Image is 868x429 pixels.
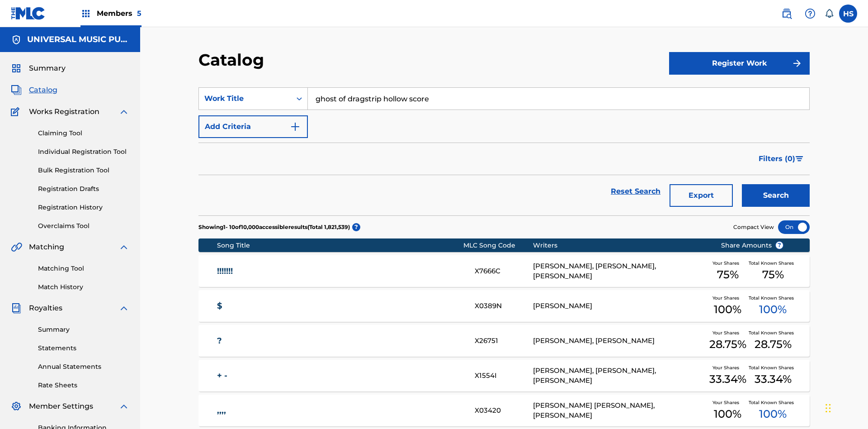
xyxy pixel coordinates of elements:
span: 28.75 % [755,336,792,353]
a: !!!!!!! [217,266,463,276]
button: Export [670,184,733,207]
span: Catalog [29,85,57,95]
img: search [781,8,792,19]
a: $ [217,301,463,311]
a: Summary [38,325,129,334]
span: Your Shares [712,329,743,336]
img: Matching [11,242,22,253]
a: Annual Statements [38,362,129,372]
a: Registration History [38,203,129,212]
span: Total Known Shares [749,364,797,371]
h2: Catalog [198,50,269,70]
div: User Menu [839,5,857,23]
span: 75 % [717,267,739,283]
span: Total Known Shares [749,329,797,336]
button: Add Criteria [198,115,308,138]
div: Help [801,5,819,23]
span: Members [97,8,142,19]
span: Royalties [29,303,62,314]
div: X1554I [475,371,533,381]
span: 100 % [759,406,787,422]
p: Showing 1 - 10 of 10,000 accessible results (Total 1,821,539 ) [198,223,350,231]
a: Individual Registration Tool [38,147,129,157]
div: [PERSON_NAME], [PERSON_NAME], [PERSON_NAME] [533,366,707,386]
span: 33.34 % [755,371,792,387]
span: Works Registration [29,106,99,117]
span: Filters ( 0 ) [759,153,795,164]
span: Your Shares [712,295,743,301]
a: Registration Drafts [38,184,129,194]
span: 75 % [762,267,784,283]
span: Your Shares [712,399,743,406]
div: Song Title [217,241,463,250]
div: [PERSON_NAME], [PERSON_NAME] [533,336,707,346]
div: Drag [826,395,831,422]
a: Rate Sheets [38,381,129,390]
img: expand [118,401,129,412]
img: Accounts [11,34,22,45]
a: Overclaims Tool [38,221,129,231]
span: Your Shares [712,364,743,371]
a: + - [217,371,463,381]
a: Matching Tool [38,264,129,273]
iframe: Chat Widget [823,386,868,429]
span: ? [776,242,783,249]
span: 100 % [714,301,741,318]
span: 100 % [714,406,741,422]
img: f7272a7cc735f4ea7f67.svg [792,58,802,69]
span: Share Amounts [721,241,783,250]
img: 9d2ae6d4665cec9f34b9.svg [290,121,301,132]
a: Claiming Tool [38,129,129,138]
div: X7666C [475,266,533,276]
span: Member Settings [29,401,93,412]
img: filter [796,156,803,162]
img: Member Settings [11,401,22,412]
span: Compact View [733,223,774,231]
span: Total Known Shares [749,260,797,267]
span: Your Shares [712,260,743,267]
span: ? [352,223,360,231]
a: ? [217,336,463,346]
div: MLC Song Code [463,241,533,250]
img: Top Rightsholders [80,8,91,19]
div: X26751 [475,336,533,346]
img: Catalog [11,85,22,95]
span: Total Known Shares [749,295,797,301]
span: 100 % [759,301,787,318]
div: X03420 [475,405,533,416]
img: help [805,8,816,19]
img: MLC Logo [11,7,46,20]
div: [PERSON_NAME] [533,301,707,311]
span: 33.34 % [709,371,746,387]
div: Writers [533,241,707,250]
a: CatalogCatalog [11,85,57,95]
a: Statements [38,343,129,353]
img: Royalties [11,303,22,314]
img: expand [118,106,129,117]
img: expand [118,303,129,314]
button: Search [742,184,810,207]
button: Filters (0) [753,148,810,170]
span: 28.75 % [709,336,746,353]
a: Public Search [778,5,796,23]
div: X0389N [475,301,533,311]
span: 5 [137,9,142,18]
h5: UNIVERSAL MUSIC PUB GROUP [27,34,129,45]
span: Matching [29,242,64,253]
img: Works Registration [11,106,23,117]
a: Bulk Registration Tool [38,166,129,175]
button: Register Work [669,52,810,75]
img: Summary [11,63,22,74]
img: expand [118,242,129,253]
div: [PERSON_NAME] [PERSON_NAME], [PERSON_NAME] [533,400,707,421]
span: Total Known Shares [749,399,797,406]
a: ,,,, [217,405,463,416]
div: Notifications [825,9,834,18]
span: Summary [29,63,66,74]
a: Match History [38,282,129,292]
a: SummarySummary [11,63,66,74]
a: Reset Search [606,181,665,201]
div: [PERSON_NAME], [PERSON_NAME], [PERSON_NAME] [533,261,707,281]
form: Search Form [198,87,810,215]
